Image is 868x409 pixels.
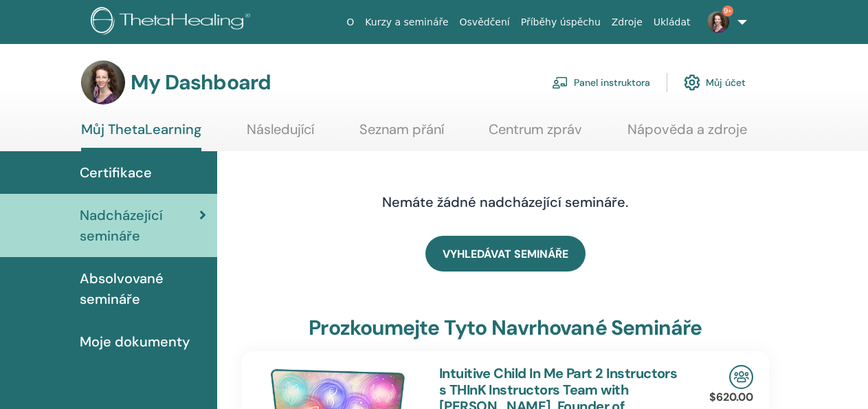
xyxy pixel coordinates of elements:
[81,60,125,104] img: default.jpg
[309,316,702,340] h3: Prozkoumejte tyto navrhované semináře
[515,10,606,35] a: Příběhy úspěchu
[684,67,746,98] a: Můj účet
[648,10,696,35] a: Ukládat
[80,268,206,309] span: Absolvované semináře
[359,10,454,35] a: Kurzy a semináře
[606,10,648,35] a: Zdroje
[91,7,255,38] img: logo.png
[443,247,568,261] span: VYHLEDÁVAT SEMINÁŘE
[81,121,201,151] a: Můj ThetaLearning
[552,67,650,98] a: Panel instruktora
[341,10,359,35] a: O
[289,194,722,210] h4: Nemáte žádné nadcházející semináře.
[454,10,515,35] a: Osvědčení
[709,389,753,406] p: $620.00
[722,5,733,16] span: 9+
[359,121,444,148] a: Seznam přání
[80,331,190,352] span: Moje dokumenty
[247,121,314,148] a: Následující
[707,11,729,33] img: default.jpg
[131,70,271,95] h3: My Dashboard
[729,365,753,389] img: In-Person Seminar
[425,236,586,272] a: VYHLEDÁVAT SEMINÁŘE
[80,205,199,246] span: Nadcházející semináře
[627,121,747,148] a: Nápověda a zdroje
[684,71,700,94] img: cog.svg
[489,121,582,148] a: Centrum zpráv
[80,162,152,183] span: Certifikace
[552,76,568,89] img: chalkboard-teacher.svg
